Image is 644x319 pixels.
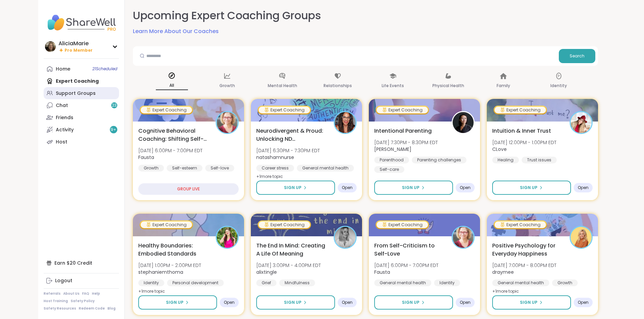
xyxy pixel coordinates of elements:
[382,82,404,90] p: Life Events
[374,295,453,310] button: Sign Up
[138,127,208,143] span: Cognitive Behavioral Coaching: Shifting Self-Talk
[402,299,420,305] span: Sign Up
[63,291,79,296] a: About Us
[44,124,119,136] a: Activity9+
[495,221,546,228] div: Expert Coaching
[374,157,409,163] div: Parenthood
[335,227,356,248] img: alixtingle
[44,275,119,287] a: Logout
[492,146,507,153] b: CLove
[374,262,438,269] span: [DATE] 6:00PM - 7:00PM EDT
[205,165,234,171] div: Self-love
[44,87,119,99] a: Support Groups
[138,295,217,310] button: Sign Up
[256,262,321,269] span: [DATE] 3:00PM - 4:00PM EDT
[571,227,592,248] img: draymee
[217,227,238,248] img: stephaniemthoma
[492,280,549,286] div: General mental health
[578,185,589,190] span: Open
[56,102,68,109] div: Chat
[138,183,239,195] div: GROUP LIVE
[335,112,356,133] img: natashamnurse
[92,66,117,72] span: 21 Scheduled
[82,291,89,296] a: FAQ
[256,269,277,275] b: alixtingle
[453,227,474,248] img: Fausta
[44,299,68,303] a: Host Training
[324,82,352,90] p: Relationships
[520,185,538,191] span: Sign Up
[571,112,592,133] img: CLove
[166,299,184,305] span: Sign Up
[44,63,119,75] a: Home21Scheduled
[377,221,428,228] div: Expert Coaching
[133,8,321,23] h2: Upcoming Expert Coaching Groups
[492,139,556,146] span: [DATE] 12:00PM - 1:00PM EDT
[55,277,72,284] div: Logout
[44,99,119,111] a: Chat23
[44,136,119,148] a: Host
[56,139,67,145] div: Host
[44,306,76,311] a: Safety Resources
[297,165,354,171] div: General mental health
[453,112,474,133] img: Natasha
[374,146,411,153] b: [PERSON_NAME]
[434,280,460,286] div: Identity
[138,262,201,269] span: [DATE] 1:00PM - 2:00PM EDT
[111,127,116,133] span: 9 +
[133,27,219,35] a: Learn More About Our Coaches
[256,295,335,310] button: Sign Up
[432,82,464,90] p: Physical Health
[256,280,277,286] div: Grief
[522,157,557,163] div: Trust issues
[492,262,556,269] span: [DATE] 7:00PM - 8:00PM EDT
[284,299,302,305] span: Sign Up
[374,280,431,286] div: General mental health
[219,82,235,90] p: Growth
[492,295,571,310] button: Sign Up
[492,242,562,258] span: Positive Psychology for Everyday Happiness
[156,81,188,90] p: All
[268,82,297,90] p: Mental Health
[256,242,326,258] span: The End In Mind: Creating A Life Of Meaning
[138,280,164,286] div: Identity
[259,107,310,113] div: Expert Coaching
[374,242,444,258] span: From Self-Criticism to Self-Love
[460,185,471,190] span: Open
[492,157,519,163] div: Healing
[92,291,100,296] a: Help
[138,165,164,171] div: Growth
[412,157,467,163] div: Parenting challenges
[374,139,438,146] span: [DATE] 7:30PM - 8:30PM EDT
[256,127,326,143] span: Neurodivergent & Proud: Unlocking ND Superpowers
[112,103,117,108] span: 23
[141,221,192,228] div: Expert Coaching
[284,185,302,191] span: Sign Up
[550,82,567,90] p: Identity
[559,49,595,63] button: Search
[374,127,432,135] span: Intentional Parenting
[44,257,119,269] div: Earn $20 Credit
[138,269,183,275] b: stephaniemthoma
[460,300,471,305] span: Open
[279,280,315,286] div: Mindfulness
[259,221,310,228] div: Expert Coaching
[45,41,56,52] img: AliciaMarie
[256,154,294,161] b: natashamnurse
[497,82,510,90] p: Family
[224,300,235,305] span: Open
[495,107,546,113] div: Expert Coaching
[492,127,551,135] span: Intuition & Inner Trust
[256,181,335,195] button: Sign Up
[108,306,116,311] a: Blog
[492,181,571,195] button: Sign Up
[167,280,224,286] div: Personal development
[44,291,61,296] a: Referrals
[256,147,320,154] span: [DATE] 6:30PM - 7:30PM EDT
[492,269,514,275] b: draymee
[141,107,192,113] div: Expert Coaching
[256,165,294,171] div: Career stress
[56,127,74,133] div: Activity
[44,111,119,124] a: Friends
[520,299,538,305] span: Sign Up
